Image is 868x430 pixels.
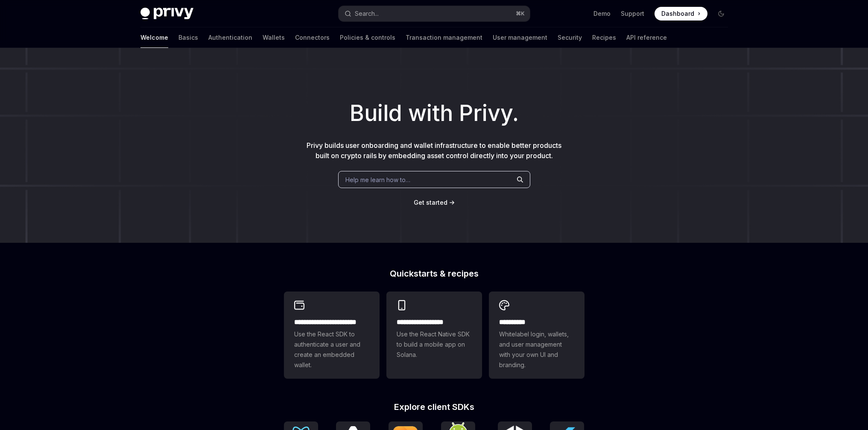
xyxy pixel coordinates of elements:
[489,292,585,379] a: **** *****Whitelabel login, wallets, and user management with your own UI and branding.
[558,27,582,48] a: Security
[284,403,585,411] h2: Explore client SDKs
[397,329,472,360] span: Use the React Native SDK to build a mobile app on Solana.
[714,7,728,21] button: Toggle dark mode
[592,27,616,48] a: Recipes
[414,198,447,207] a: Get started
[499,329,574,370] span: Whitelabel login, wallets, and user management with your own UI and branding.
[621,9,644,18] a: Support
[626,27,667,48] a: API reference
[516,10,525,17] span: ⌘ K
[339,6,530,21] button: Search...⌘K
[345,175,410,184] span: Help me learn how to…
[406,27,482,48] a: Transaction management
[284,269,585,278] h2: Quickstarts & recipes
[140,8,193,20] img: dark logo
[386,292,482,379] a: **** **** **** ***Use the React Native SDK to build a mobile app on Solana.
[493,27,547,48] a: User management
[295,27,330,48] a: Connectors
[208,27,252,48] a: Authentication
[307,141,561,160] span: Privy builds user onboarding and wallet infrastructure to enable better products built on crypto ...
[661,9,694,18] span: Dashboard
[263,27,285,48] a: Wallets
[294,329,369,370] span: Use the React SDK to authenticate a user and create an embedded wallet.
[178,27,198,48] a: Basics
[593,9,611,18] a: Demo
[414,199,447,206] span: Get started
[14,97,854,130] h1: Build with Privy.
[655,7,707,21] a: Dashboard
[140,27,168,48] a: Welcome
[355,9,379,19] div: Search...
[340,27,395,48] a: Policies & controls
